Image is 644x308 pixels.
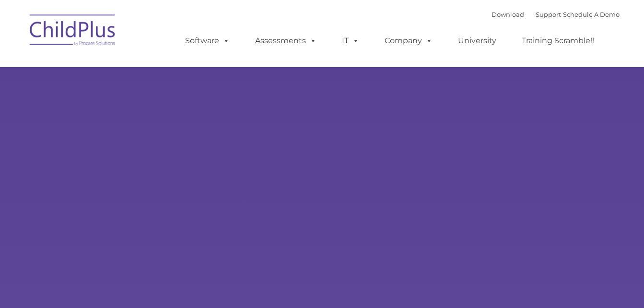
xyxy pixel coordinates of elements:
a: Download [492,11,524,18]
a: Schedule A Demo [563,11,620,18]
a: Software [176,31,239,50]
a: University [448,31,506,50]
a: Company [375,31,442,50]
img: ChildPlus by Procare Solutions [25,8,121,56]
font: | [492,11,620,18]
a: Training Scramble!! [512,31,604,50]
a: Support [536,11,561,18]
a: Assessments [246,31,326,50]
a: IT [332,31,369,50]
